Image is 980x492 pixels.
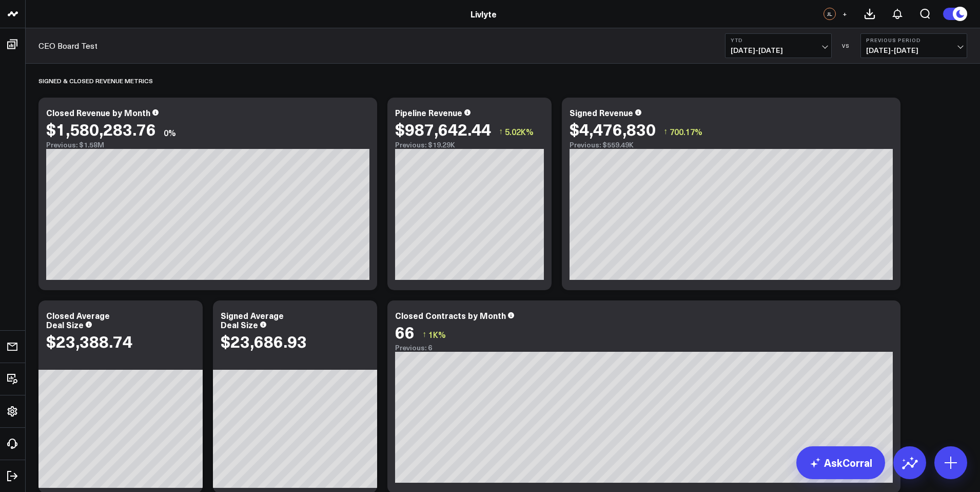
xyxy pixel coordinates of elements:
div: Closed Contracts by Month [395,310,506,321]
div: $4,476,830 [570,120,656,138]
span: ↑ [499,125,503,138]
b: Previous Period [866,37,962,43]
div: Closed Revenue by Month [46,107,150,118]
a: AskCorral [796,446,885,479]
div: Previous: $559.49K [570,141,893,149]
a: Livlyte [471,8,497,20]
button: + [838,8,851,20]
button: YTD[DATE]-[DATE] [725,33,832,58]
button: Previous Period[DATE]-[DATE] [860,33,967,58]
span: 700.17% [670,126,702,137]
span: 5.02K% [505,126,534,137]
span: + [842,10,847,17]
div: Pipeline Revenue [395,107,462,118]
div: Signed Revenue [570,107,633,118]
div: 0% [164,127,176,138]
span: [DATE] - [DATE] [731,46,826,54]
div: SIGNED & CLOSED REVENUE METRICS [38,69,153,92]
div: JL [824,8,836,20]
div: $987,642.44 [395,120,491,138]
span: [DATE] - [DATE] [866,46,962,54]
div: Previous: 6 [395,344,893,352]
div: Previous: $19.29K [395,141,544,149]
span: ↑ [663,125,668,138]
div: $23,388.74 [46,332,132,350]
div: VS [837,43,855,49]
div: Previous: $1.58M [46,141,369,149]
a: CEO Board Test [38,40,97,51]
div: 66 [395,323,415,341]
div: $23,686.93 [221,332,307,350]
span: ↑ [422,328,426,341]
span: 1K% [428,329,446,340]
div: Closed Average Deal Size [46,310,110,330]
div: $1,580,283.76 [46,120,156,138]
b: YTD [731,37,826,43]
div: Signed Average Deal Size [221,310,284,330]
